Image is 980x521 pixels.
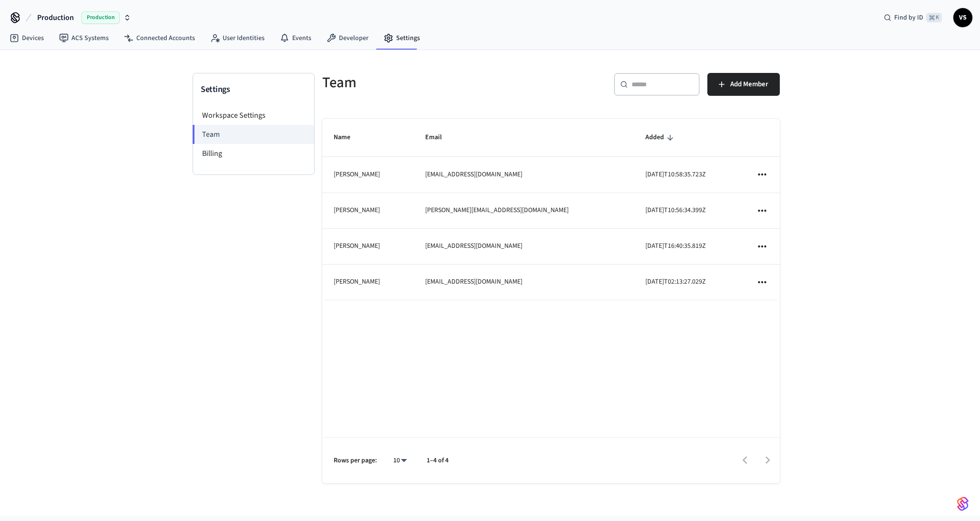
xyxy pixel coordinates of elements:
[414,193,634,229] td: [PERSON_NAME][EMAIL_ADDRESS][DOMAIN_NAME]
[2,30,51,47] a: Devices
[634,157,745,193] td: [DATE]T10:58:35.723Z
[634,229,745,265] td: [DATE]T16:40:35.819Z
[193,106,314,125] li: Workspace Settings
[322,119,780,300] table: sticky table
[894,13,923,22] span: Find by ID
[414,229,634,265] td: [EMAIL_ADDRESS][DOMAIN_NAME]
[634,265,745,300] td: [DATE]T02:13:27.029Z
[876,9,949,26] div: Find by ID⌘ K
[954,9,971,26] span: VS
[425,130,454,145] span: Email
[634,193,745,229] td: [DATE]T10:56:34.399Z
[116,30,203,47] a: Connected Accounts
[193,144,314,163] li: Billing
[272,30,319,47] a: Events
[707,73,780,96] button: Add Member
[322,229,414,265] td: [PERSON_NAME]
[51,30,116,47] a: ACS Systems
[193,125,314,144] li: Team
[322,265,414,300] td: [PERSON_NAME]
[37,12,74,23] span: Production
[376,30,428,47] a: Settings
[334,130,363,145] span: Name
[322,193,414,229] td: [PERSON_NAME]
[201,83,306,96] h3: Settings
[414,157,634,193] td: [EMAIL_ADDRESS][DOMAIN_NAME]
[322,157,414,193] td: [PERSON_NAME]
[388,454,411,468] div: 10
[414,265,634,300] td: [EMAIL_ADDRESS][DOMAIN_NAME]
[82,11,120,24] span: Production
[957,496,969,511] img: SeamLogoGradient.69752ec5.svg
[319,30,376,47] a: Developer
[730,78,768,91] span: Add Member
[203,30,272,47] a: User Identities
[953,8,972,27] button: VS
[322,73,545,92] h5: Team
[645,130,676,145] span: Added
[926,13,942,22] span: ⌘ K
[427,456,449,466] p: 1–4 of 4
[334,456,377,466] p: Rows per page:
